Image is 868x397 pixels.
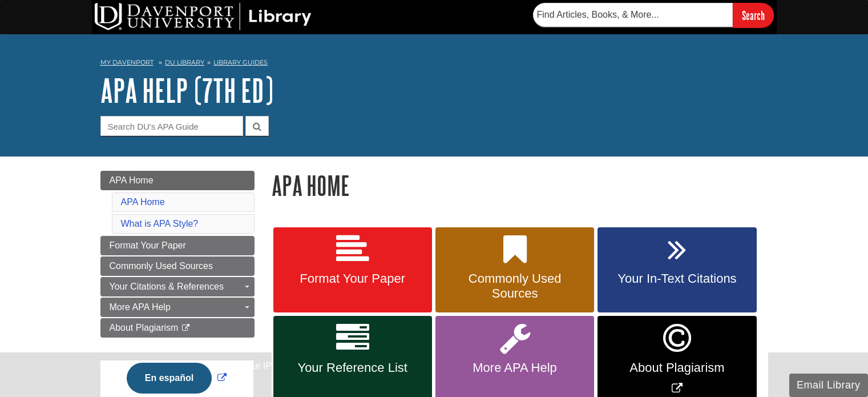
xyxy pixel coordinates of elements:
[282,271,423,286] span: Format Your Paper
[597,227,756,313] a: Your In-Text Citations
[110,323,179,332] span: About Plagiarism
[100,116,243,136] input: Search DU's APA Guide
[273,227,432,313] a: Format Your Paper
[100,58,154,67] a: My Davenport
[181,324,191,332] i: This link opens in a new window
[444,360,586,375] span: More APA Help
[100,256,255,276] a: Commonly Used Sources
[124,373,229,383] a: Link opens in new window
[121,197,165,207] a: APA Home
[272,171,768,200] h1: APA Home
[100,171,255,190] a: APA Home
[789,374,868,397] button: Email Library
[100,55,768,73] nav: breadcrumb
[121,219,199,228] a: What is APA Style?
[533,3,774,27] form: Searches DU Library's articles, books, and more
[213,58,268,66] a: Library Guides
[533,3,733,27] input: Find Articles, Books, & More...
[733,3,774,27] input: Search
[127,363,212,394] button: En español
[100,236,255,255] a: Format Your Paper
[435,227,594,313] a: Commonly Used Sources
[444,271,586,301] span: Commonly Used Sources
[606,271,748,286] span: Your In-Text Citations
[110,261,213,271] span: Commonly Used Sources
[282,360,423,375] span: Your Reference List
[100,73,273,108] a: APA Help (7th Ed)
[100,298,255,317] a: More APA Help
[606,360,748,375] span: About Plagiarism
[110,302,171,312] span: More APA Help
[110,282,224,291] span: Your Citations & References
[100,318,255,338] a: About Plagiarism
[110,175,154,185] span: APA Home
[100,277,255,296] a: Your Citations & References
[95,3,312,30] img: DU Library
[165,58,204,66] a: DU Library
[110,240,186,250] span: Format Your Paper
